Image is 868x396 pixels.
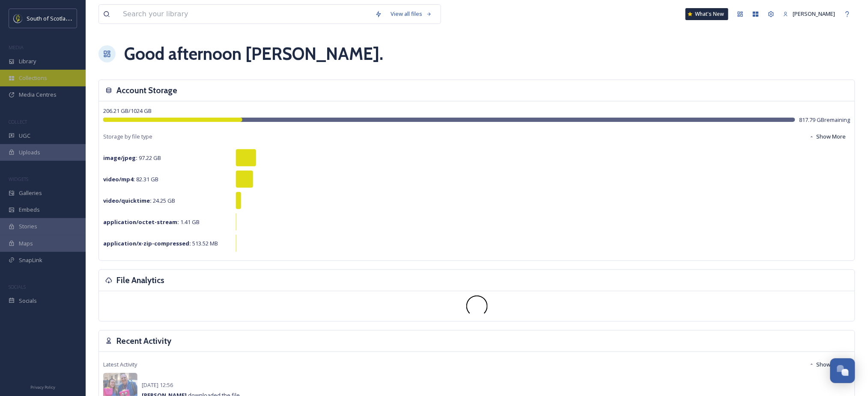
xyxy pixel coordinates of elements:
span: Storage by file type [103,133,152,141]
span: Galleries [19,189,42,197]
strong: video/quicktime : [103,197,152,204]
span: WIDGETS [9,176,28,182]
h3: File Analytics [116,274,164,287]
h3: Account Storage [116,84,177,97]
span: 817.79 GB remaining [799,116,850,124]
span: COLLECT [9,118,27,125]
span: SnapLink [19,256,42,264]
span: Socials [19,297,37,305]
input: Search your library [119,5,371,24]
span: Uploads [19,148,40,157]
span: Privacy Policy [30,384,55,390]
span: 82.31 GB [103,175,158,183]
span: [DATE] 12:56 [142,381,173,389]
button: Open Chat [830,358,855,383]
span: Stories [19,222,37,231]
strong: video/mp4 : [103,175,135,183]
a: [PERSON_NAME] [779,6,840,22]
img: images.jpeg [14,14,22,23]
span: South of Scotland Destination Alliance [27,14,124,22]
span: MEDIA [9,44,24,50]
span: Collections [19,74,47,82]
span: 513.52 MB [103,239,218,247]
span: Maps [19,239,33,248]
strong: application/octet-stream : [103,218,179,226]
span: Media Centres [19,91,57,99]
span: Embeds [19,206,40,214]
h3: Recent Activity [116,335,171,347]
h1: Good afternoon [PERSON_NAME] . [124,41,383,67]
a: Privacy Policy [30,381,55,392]
span: SOCIALS [9,284,26,290]
span: 97.22 GB [103,154,161,162]
span: UGC [19,132,30,140]
strong: application/x-zip-compressed : [103,239,191,247]
button: Show More [805,128,850,145]
span: 206.21 GB / 1024 GB [103,107,152,115]
span: Library [19,57,36,65]
span: Latest Activity [103,361,137,369]
span: [PERSON_NAME] [793,10,835,18]
strong: image/jpeg : [103,154,137,162]
span: 24.25 GB [103,197,175,204]
a: What's New [686,8,728,20]
button: Show More [805,356,850,373]
span: 1.41 GB [103,218,200,226]
a: View all files [386,6,436,22]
